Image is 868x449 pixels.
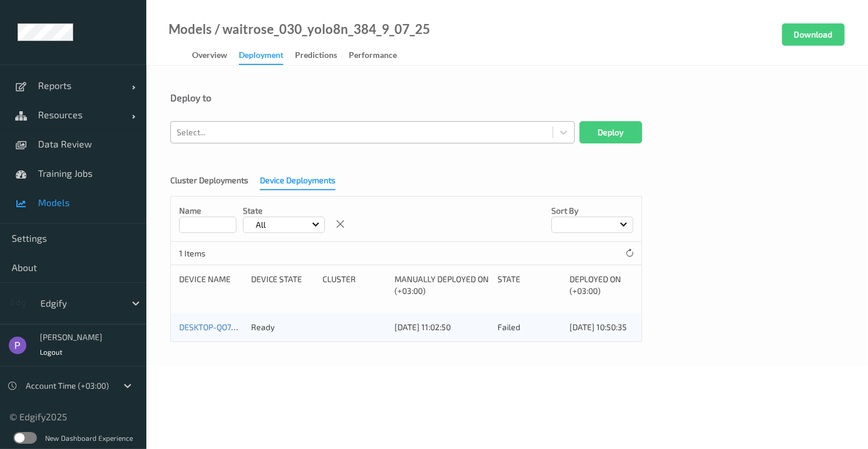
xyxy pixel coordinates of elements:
[349,47,409,64] a: Performance
[394,273,490,297] div: Manually deployed on (+03:00)
[569,273,633,297] div: Deployed on (+03:00)
[251,321,315,333] div: Ready
[170,175,260,185] a: Cluster Deployments
[295,47,349,64] a: Predictions
[212,23,430,35] div: / waitrose_030_yolo8n_384_9_07_25
[349,49,397,64] div: Performance
[179,322,250,332] a: DESKTOP-QO7CFLB
[192,49,227,64] div: Overview
[579,121,642,143] button: Deploy
[170,174,248,189] div: Cluster Deployments
[260,175,347,185] a: Device Deployments
[239,49,283,65] div: Deployment
[498,321,562,333] div: Failed
[179,248,267,259] p: 1 Items
[782,23,845,46] button: Download
[179,273,243,297] div: Device Name
[569,322,627,332] span: [DATE] 10:50:35
[251,273,315,297] div: Device state
[394,322,451,332] span: [DATE] 11:02:50
[243,205,325,217] p: State
[323,273,386,297] div: Cluster
[295,49,337,64] div: Predictions
[179,205,236,217] p: Name
[252,219,270,231] p: All
[498,273,562,297] div: State
[551,205,633,217] p: Sort by
[170,92,844,104] div: Deploy to
[260,174,335,190] div: Device Deployments
[169,23,212,35] a: Models
[239,47,295,65] a: Deployment
[192,47,239,64] a: Overview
